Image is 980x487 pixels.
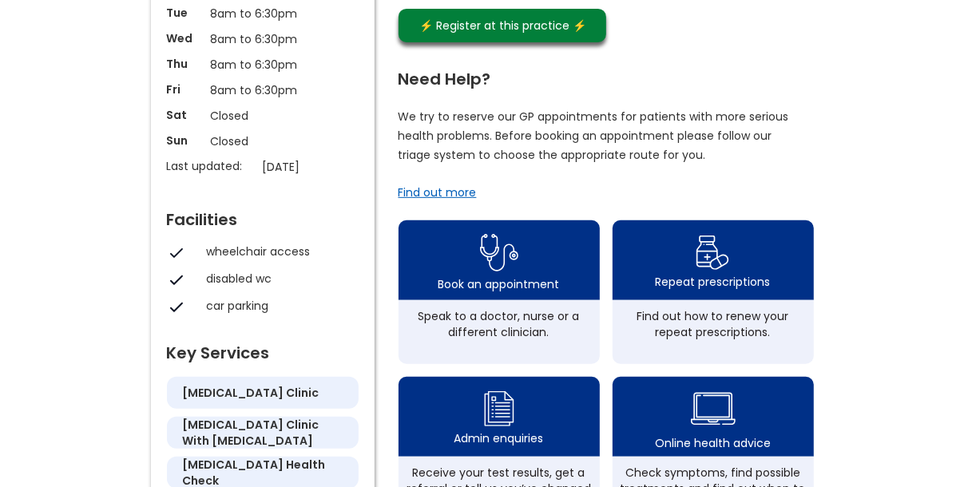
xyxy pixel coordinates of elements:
a: book appointment icon Book an appointmentSpeak to a doctor, nurse or a different clinician. [399,220,600,364]
div: Repeat prescriptions [656,274,771,290]
p: Closed [211,107,315,125]
div: Speak to a doctor, nurse or a different clinician. [407,308,592,340]
img: admin enquiry icon [482,387,517,430]
div: ⚡️ Register at this practice ⚡️ [411,17,595,34]
p: [DATE] [263,158,367,176]
p: 8am to 6:30pm [211,5,315,22]
div: Online health advice [655,435,771,451]
img: health advice icon [691,382,736,435]
p: Last updated: [167,158,255,174]
div: Key Services [167,337,359,361]
div: Find out how to renew your repeat prescriptions. [621,308,806,340]
p: Sat [167,107,203,123]
a: ⚡️ Register at this practice ⚡️ [399,9,606,42]
a: repeat prescription iconRepeat prescriptionsFind out how to renew your repeat prescriptions. [613,220,814,364]
p: 8am to 6:30pm [211,81,315,99]
p: 8am to 6:30pm [211,56,315,73]
div: Facilities [167,204,359,228]
h5: [MEDICAL_DATA] clinic [183,385,319,401]
p: We try to reserve our GP appointments for patients with more serious health problems. Before book... [399,107,790,164]
p: Thu [167,56,203,72]
h5: [MEDICAL_DATA] clinic with [MEDICAL_DATA] [183,417,343,449]
div: wheelchair access [207,243,351,259]
p: Sun [167,133,203,148]
p: 8am to 6:30pm [211,30,315,48]
img: repeat prescription icon [696,232,730,274]
p: Tue [167,5,203,21]
div: Need Help? [399,63,814,87]
p: Wed [167,30,203,46]
div: Admin enquiries [454,430,544,446]
div: disabled wc [207,271,351,287]
img: book appointment icon [480,229,518,276]
p: Closed [211,133,315,150]
p: Fri [167,81,203,97]
a: Find out more [399,184,477,200]
div: Book an appointment [438,276,560,292]
div: car parking [207,298,351,314]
